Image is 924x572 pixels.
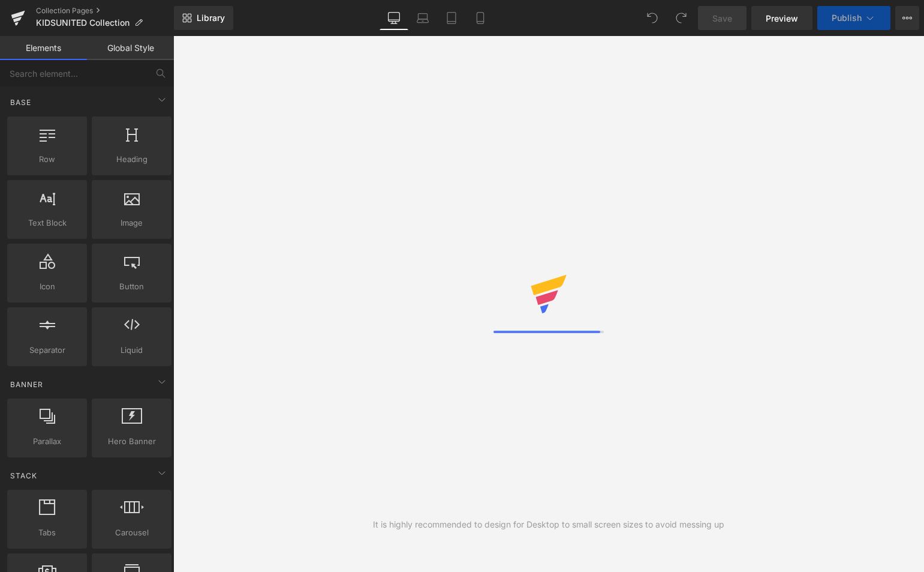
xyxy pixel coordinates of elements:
span: Stack [9,470,38,481]
a: Desktop [380,6,408,30]
span: Text Block [11,217,83,229]
span: Banner [9,379,44,390]
span: Row [11,153,83,166]
span: Tabs [11,526,83,539]
span: Icon [11,280,83,293]
span: Image [95,217,168,229]
span: Library [197,13,225,23]
span: Base [9,97,32,108]
a: Laptop [408,6,437,30]
button: More [895,6,919,30]
span: Preview [766,12,798,25]
a: Tablet [437,6,466,30]
a: Mobile [466,6,495,30]
span: Liquid [95,344,168,357]
span: Parallax [11,435,83,448]
button: Redo [669,6,693,30]
span: Save [712,12,732,25]
a: New Library [174,6,233,30]
span: Heading [95,153,168,166]
div: It is highly recommended to design for Desktop to small screen sizes to avoid messing up [373,518,724,531]
span: KIDSUNITED Collection [36,18,130,28]
span: Button [95,280,168,293]
span: Publish [832,13,862,23]
span: Hero Banner [95,435,168,448]
button: Undo [640,6,664,30]
button: Publish [817,6,890,30]
span: Carousel [95,526,168,539]
a: Global Style [87,36,174,60]
a: Collection Pages [36,6,174,16]
span: Separator [11,344,83,357]
a: Preview [751,6,812,30]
